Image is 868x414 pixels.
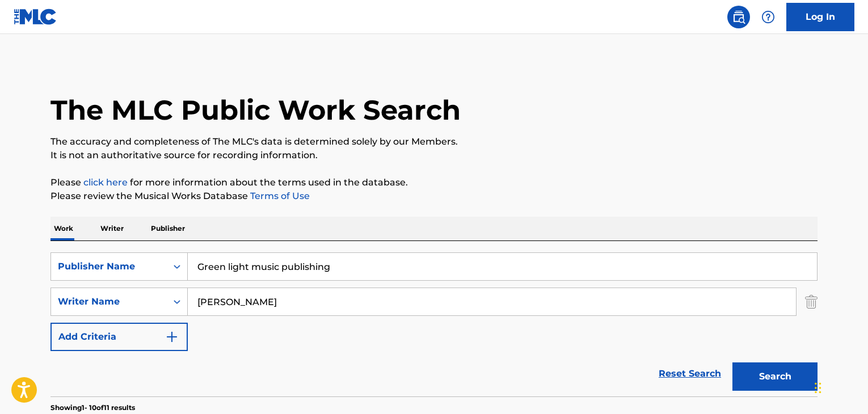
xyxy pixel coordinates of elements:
img: 9d2ae6d4665cec9f34b9.svg [165,330,179,344]
p: Please review the Musical Works Database [50,189,818,203]
h1: The MLC Public Work Search [50,93,461,127]
div: Drag [815,371,821,405]
a: Reset Search [653,361,727,386]
p: Work [50,217,77,240]
div: Writer Name [58,295,160,309]
img: MLC Logo [14,9,57,25]
button: Search [732,362,818,391]
div: Help [757,6,779,28]
p: Publisher [148,217,188,240]
a: click here [83,177,128,188]
a: Public Search [727,6,750,28]
img: Delete Criterion [805,288,818,316]
button: Add Criteria [50,323,188,351]
p: Please for more information about the terms used in the database. [50,176,818,189]
p: It is not an authoritative source for recording information. [50,149,818,162]
form: Search Form [50,252,818,396]
img: search [732,10,745,24]
div: Publisher Name [58,260,160,273]
img: help [761,10,775,24]
iframe: Chat Widget [811,360,868,414]
a: Log In [786,3,854,31]
p: The accuracy and completeness of The MLC's data is determined solely by our Members. [50,135,818,149]
p: Showing 1 - 10 of 11 results [50,403,135,413]
a: Terms of Use [248,191,310,201]
p: Writer [97,217,127,240]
